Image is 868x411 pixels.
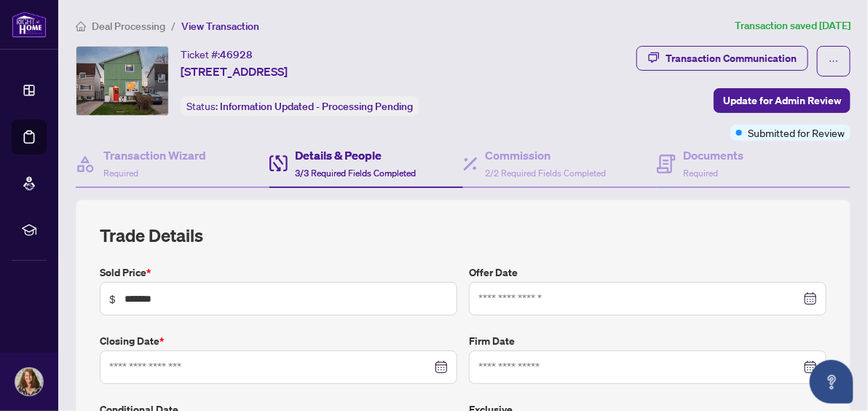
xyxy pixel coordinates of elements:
[469,333,826,349] label: Firm Date
[100,333,457,349] label: Closing Date
[15,368,43,396] img: Profile Icon
[723,89,841,112] span: Update for Admin Review
[748,125,845,141] span: Submitted for Review
[100,265,457,281] label: Sold Price
[181,46,253,63] div: Ticket #:
[683,168,718,179] span: Required
[810,360,853,404] button: Open asap
[683,146,743,164] h4: Documents
[295,168,416,179] span: 3/3 Required Fields Completed
[100,224,826,247] h2: Trade Details
[12,11,47,38] img: logo
[714,88,851,113] button: Update for Admin Review
[735,17,851,34] article: Transaction saved [DATE]
[92,20,165,33] span: Deal Processing
[181,63,288,80] span: [STREET_ADDRESS]
[109,291,116,307] span: $
[485,146,606,164] h4: Commission
[181,20,259,33] span: View Transaction
[636,46,808,71] button: Transaction Communication
[485,168,606,179] span: 2/2 Required Fields Completed
[76,21,86,31] span: home
[295,146,416,164] h4: Details & People
[666,47,797,70] div: Transaction Communication
[829,56,839,66] span: ellipsis
[220,48,253,61] span: 46928
[181,96,419,116] div: Status:
[76,47,168,115] img: IMG-40694141_1.jpg
[220,100,413,113] span: Information Updated - Processing Pending
[171,17,175,34] li: /
[469,265,826,281] label: Offer Date
[103,146,206,164] h4: Transaction Wizard
[103,168,138,179] span: Required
